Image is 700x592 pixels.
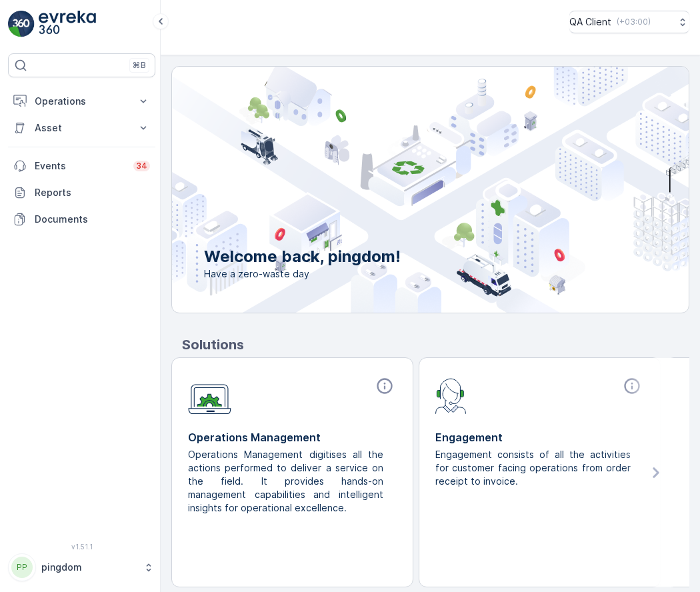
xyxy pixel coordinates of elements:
p: pingdom [41,561,137,574]
p: Operations Management [188,429,397,445]
a: Reports [8,179,155,206]
div: PP [11,557,33,578]
p: Reports [35,186,150,199]
p: Operations [35,95,129,108]
button: Operations [8,88,155,115]
p: Welcome back, pingdom! [204,246,401,267]
img: module-icon [435,377,467,414]
p: Engagement [435,429,644,445]
a: Events34 [8,153,155,179]
button: Asset [8,115,155,141]
p: ( +03:00 ) [617,17,651,27]
img: module-icon [188,377,231,415]
p: 34 [136,161,147,171]
img: logo_light-DOdMpM7g.png [39,11,96,37]
p: Solutions [182,335,689,355]
img: city illustration [112,67,689,313]
p: Events [35,159,125,173]
span: v 1.51.1 [8,543,155,551]
img: logo [8,11,35,37]
p: Asset [35,121,129,135]
p: QA Client [569,15,611,29]
p: Operations Management digitises all the actions performed to deliver a service on the field. It p... [188,448,386,515]
button: PPpingdom [8,553,155,581]
button: QA Client(+03:00) [569,11,689,33]
p: Documents [35,213,150,226]
span: Have a zero-waste day [204,267,401,281]
p: ⌘B [133,60,146,71]
p: Engagement consists of all the activities for customer facing operations from order receipt to in... [435,448,633,488]
a: Documents [8,206,155,233]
